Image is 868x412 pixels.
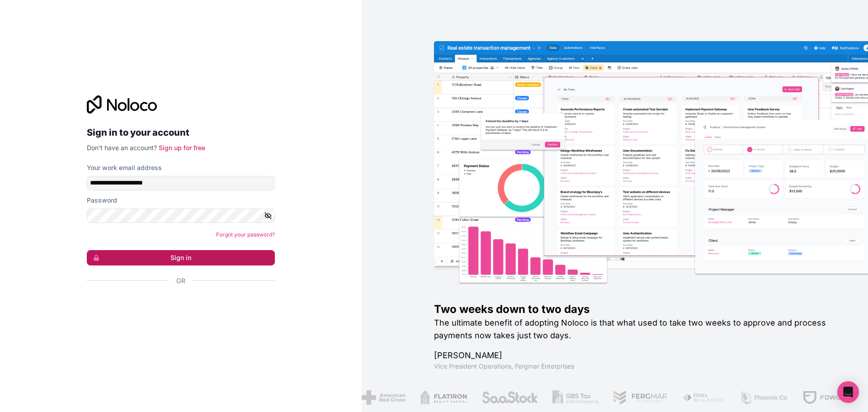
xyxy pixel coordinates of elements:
img: /assets/fergmar-CudnrXN5.png [613,390,668,405]
img: /assets/phoenix-BREaitsQ.png [739,390,788,405]
img: /assets/flatiron-C8eUkumj.png [420,390,467,405]
span: Don't have an account? [87,144,157,152]
label: Your work email address [87,163,162,172]
img: /assets/american-red-cross-BAupjrZR.png [362,390,406,405]
h1: Vice President Operations , Fergmar Enterprises [434,362,839,371]
h2: Sign in to your account [87,124,275,141]
input: Email address [87,176,275,190]
img: /assets/fiera-fwj2N5v4.png [682,390,725,405]
button: Sign in [87,250,275,265]
img: /assets/fdworks-Bi04fVtw.png [802,390,855,405]
h1: Two weeks down to two days [434,302,839,317]
a: Sign up for free [159,144,205,152]
iframe: Sign in with Google Button [82,295,272,315]
input: Password [87,208,275,223]
a: Forgot your password? [216,231,275,238]
h1: [PERSON_NAME] [434,349,839,362]
span: Or [176,276,185,285]
label: Password [87,196,117,205]
h2: The ultimate benefit of adopting Noloco is that what used to take two weeks to approve and proces... [434,317,839,342]
div: Open Intercom Messenger [837,381,859,403]
img: /assets/gbstax-C-GtDUiK.png [552,390,599,405]
img: /assets/saastock-C6Zbiodz.png [481,390,538,405]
